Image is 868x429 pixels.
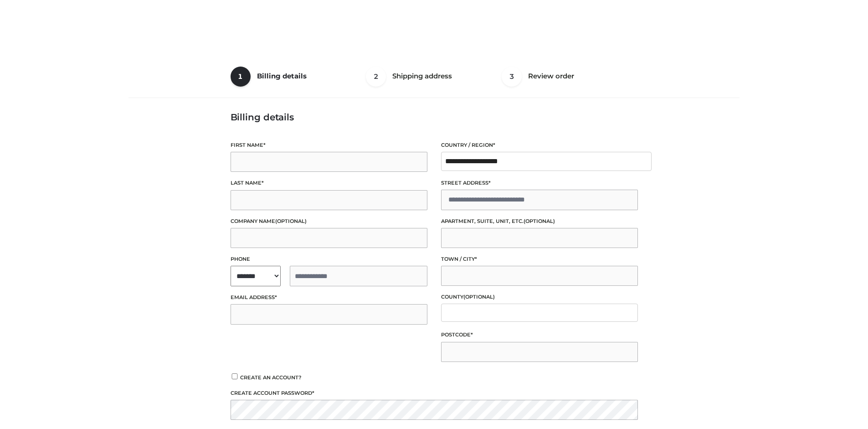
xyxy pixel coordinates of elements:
label: Create account password [231,389,638,398]
span: (optional) [463,294,495,300]
span: 1 [231,67,251,87]
label: Postcode [441,331,638,339]
label: Country / Region [441,141,638,150]
label: Company name [231,217,427,226]
span: Shipping address [392,72,452,80]
span: 2 [366,67,386,87]
label: Last name [231,179,427,187]
span: Create an account? [240,374,302,381]
span: 3 [502,67,522,87]
input: Create an account? [231,373,239,379]
label: County [441,293,638,301]
label: Email address [231,293,427,302]
label: Apartment, suite, unit, etc. [441,217,638,226]
span: Billing details [257,72,307,80]
label: Phone [231,255,427,264]
label: Town / City [441,255,638,264]
label: First name [231,141,427,150]
span: (optional) [275,218,307,224]
span: Review order [528,72,574,80]
span: (optional) [524,218,555,224]
h3: Billing details [231,112,638,123]
label: Street address [441,179,638,187]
